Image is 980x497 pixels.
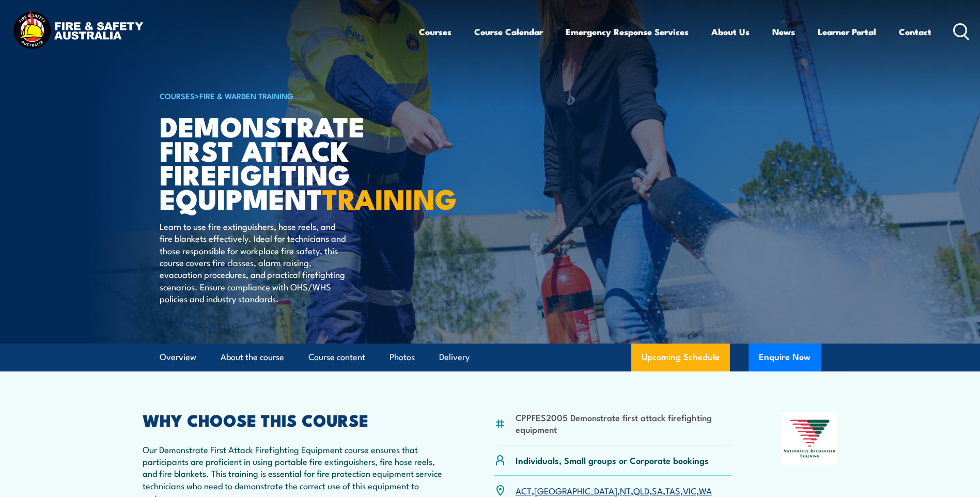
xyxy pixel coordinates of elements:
[566,18,689,45] a: Emergency Response Services
[160,114,415,210] h1: Demonstrate First Attack Firefighting Equipment
[160,90,195,101] a: COURSES
[199,90,293,101] a: Fire & Warden Training
[322,176,457,219] strong: TRAINING
[534,484,617,496] a: [GEOGRAPHIC_DATA]
[782,412,838,465] img: Nationally Recognised Training logo.
[308,344,365,371] a: Course content
[665,484,680,496] a: TAS
[439,344,470,371] a: Delivery
[516,485,712,496] p: , , , , , , ,
[160,89,415,102] h6: >
[143,412,444,427] h2: WHY CHOOSE THIS COURSE
[683,484,696,496] a: VIC
[899,18,931,45] a: Contact
[772,18,795,45] a: News
[160,344,196,371] a: Overview
[390,344,415,371] a: Photos
[818,18,876,45] a: Learner Portal
[474,18,543,45] a: Course Calendar
[516,454,709,466] p: Individuals, Small groups or Corporate bookings
[633,484,649,496] a: QLD
[221,344,284,371] a: About the course
[749,344,821,371] button: Enquire Now
[631,344,730,371] a: Upcoming Schedule
[699,484,712,496] a: WA
[419,18,452,45] a: Courses
[652,484,663,496] a: SA
[711,18,750,45] a: About Us
[516,484,532,496] a: ACT
[516,411,732,436] li: CPPFES2005 Demonstrate first attack firefighting equipment
[160,220,348,305] p: Learn to use fire extinguishers, hose reels, and fire blankets effectively. Ideal for technicians...
[620,484,631,496] a: NT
